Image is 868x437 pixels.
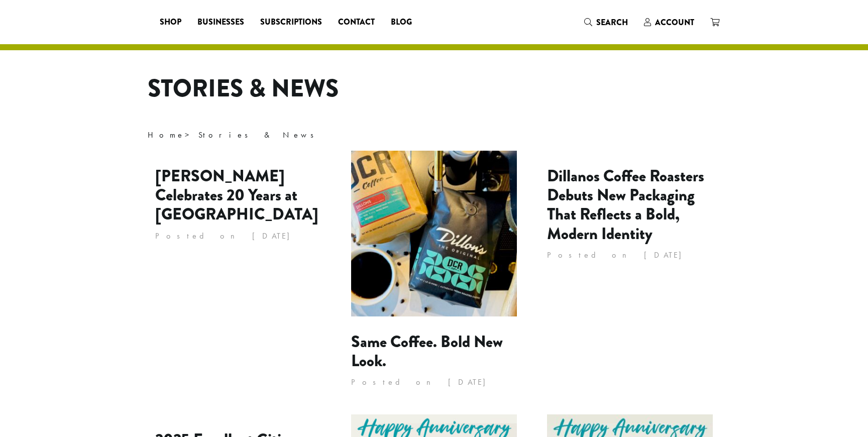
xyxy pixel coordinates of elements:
[252,14,330,30] a: Subscriptions
[148,130,320,140] span: >
[197,16,244,29] span: Businesses
[148,130,185,140] a: Home
[576,14,636,31] a: Search
[338,16,375,29] span: Contact
[155,164,318,227] a: [PERSON_NAME] Celebrates 20 Years at [GEOGRAPHIC_DATA]
[351,375,517,390] p: Posted on [DATE]
[351,330,503,373] a: Same Coffee. Bold New Look.
[383,14,420,30] a: Blog
[152,14,189,30] a: Shop
[547,248,713,263] p: Posted on [DATE]
[260,16,322,29] span: Subscriptions
[596,17,628,28] span: Search
[148,74,720,103] h1: Stories & News
[655,17,694,28] span: Account
[391,16,412,29] span: Blog
[547,164,704,246] a: Dillanos Coffee Roasters Debuts New Packaging That Reflects a Bold, Modern Identity
[330,14,383,30] a: Contact
[160,16,181,29] span: Shop
[189,14,252,30] a: Businesses
[636,14,702,31] a: Account
[198,130,320,140] span: Stories & News
[351,151,517,316] img: Same Coffee. Bold New Look.
[155,229,321,244] p: Posted on [DATE]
